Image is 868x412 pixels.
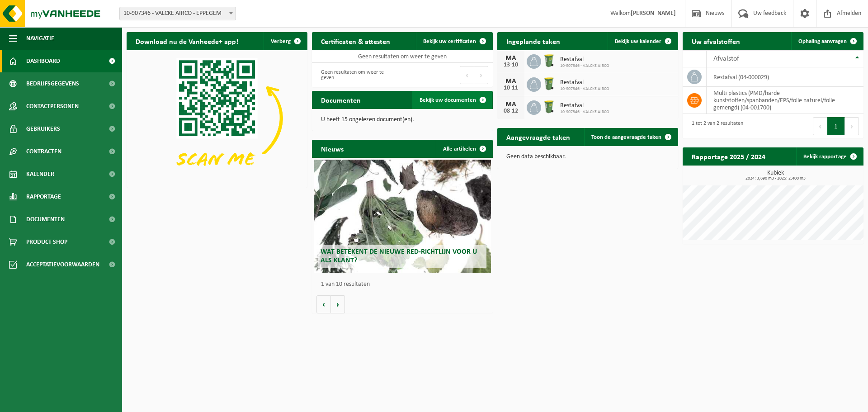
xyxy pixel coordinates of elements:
[26,253,99,276] span: Acceptatievoorwaarden
[312,91,370,109] h2: Documenten
[314,160,491,273] a: Wat betekent de nieuwe RED-richtlijn voor u als klant?
[26,72,79,95] span: Bedrijfsgegevens
[312,50,493,63] td: Geen resultaten om weer te geven
[541,53,557,68] img: WB-0240-HPE-GN-50
[560,63,609,69] span: 10-907346 - VALCKE AIRCO
[584,128,677,146] a: Toon de aangevraagde taken
[687,116,743,136] div: 1 tot 2 van 2 resultaten
[502,108,520,114] div: 08-12
[497,128,579,146] h2: Aangevraagde taken
[321,248,477,264] span: Wat betekent de nieuwe RED-richtlijn voor u als klant?
[321,117,484,123] p: U heeft 15 ongelezen document(en).
[845,117,859,135] button: Next
[26,27,54,50] span: Navigatie
[497,32,569,50] h2: Ingeplande taken
[26,208,65,231] span: Documenten
[687,170,863,181] h3: Kubiek
[798,38,847,44] span: Ophaling aanvragen
[119,7,236,20] span: 10-907346 - VALCKE AIRCO - EPPEGEM
[26,163,54,185] span: Kalender
[423,38,476,44] span: Bekijk uw certificaten
[312,32,399,50] h2: Certificaten & attesten
[560,102,609,109] span: Restafval
[316,65,398,85] div: Geen resultaten om weer te geven
[474,66,488,84] button: Next
[502,55,520,62] div: MA
[560,56,609,63] span: Restafval
[502,78,520,85] div: MA
[796,147,863,166] a: Bekijk rapportage
[127,32,247,50] h2: Download nu de Vanheede+ app!
[683,147,774,165] h2: Rapportage 2025 / 2024
[26,95,79,118] span: Contactpersonen
[813,117,827,135] button: Previous
[713,55,739,62] span: Afvalstof
[26,185,61,208] span: Rapportage
[120,7,236,20] span: 10-907346 - VALCKE AIRCO - EPPEGEM
[26,118,60,140] span: Gebruikers
[502,62,520,68] div: 13-10
[683,32,749,50] h2: Uw afvalstoffen
[707,67,863,87] td: restafval (04-000029)
[615,38,661,44] span: Bekijk uw kalender
[608,32,677,50] a: Bekijk uw kalender
[26,231,67,253] span: Product Shop
[271,38,291,44] span: Verberg
[502,101,520,108] div: MA
[827,117,845,135] button: 1
[541,99,557,114] img: WB-0240-HPE-GN-50
[687,176,863,181] span: 2024: 3,690 m3 - 2025: 2,400 m3
[312,140,353,157] h2: Nieuws
[420,97,476,103] span: Bekijk uw documenten
[791,32,863,50] a: Ophaling aanvragen
[591,134,661,140] span: Toon de aangevraagde taken
[560,86,609,92] span: 10-907346 - VALCKE AIRCO
[436,140,492,158] a: Alle artikelen
[707,87,863,114] td: multi plastics (PMD/harde kunststoffen/spanbanden/EPS/folie naturel/folie gemengd) (04-001700)
[331,295,345,313] button: Volgende
[631,10,676,17] strong: [PERSON_NAME]
[26,50,60,72] span: Dashboard
[506,154,669,160] p: Geen data beschikbaar.
[316,295,331,313] button: Vorige
[264,32,307,50] button: Verberg
[26,140,61,163] span: Contracten
[416,32,492,50] a: Bekijk uw certificaten
[560,109,609,115] span: 10-907346 - VALCKE AIRCO
[560,79,609,86] span: Restafval
[321,281,488,288] p: 1 van 10 resultaten
[460,66,474,84] button: Previous
[127,50,307,186] img: Download de VHEPlus App
[502,85,520,91] div: 10-11
[541,76,557,91] img: WB-0240-HPE-GN-50
[412,91,492,109] a: Bekijk uw documenten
